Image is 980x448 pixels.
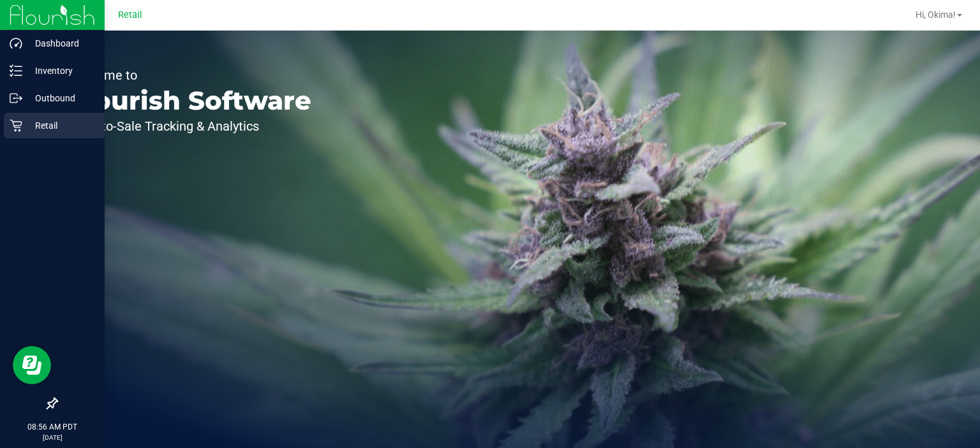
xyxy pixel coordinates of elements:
[6,433,99,442] p: [DATE]
[69,88,311,113] p: Flourish Software
[118,10,142,20] span: Retail
[10,92,22,105] inline-svg: Outbound
[22,90,99,106] p: Outbound
[22,63,99,78] p: Inventory
[69,69,311,82] p: Welcome to
[10,64,22,77] inline-svg: Inventory
[10,119,22,132] inline-svg: Retail
[22,118,99,133] p: Retail
[13,346,51,384] iframe: Resource center
[916,10,956,20] span: Hi, Okima!
[69,120,311,133] p: Seed-to-Sale Tracking & Analytics
[22,36,99,51] p: Dashboard
[6,421,99,433] p: 08:56 AM PDT
[10,37,22,50] inline-svg: Dashboard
